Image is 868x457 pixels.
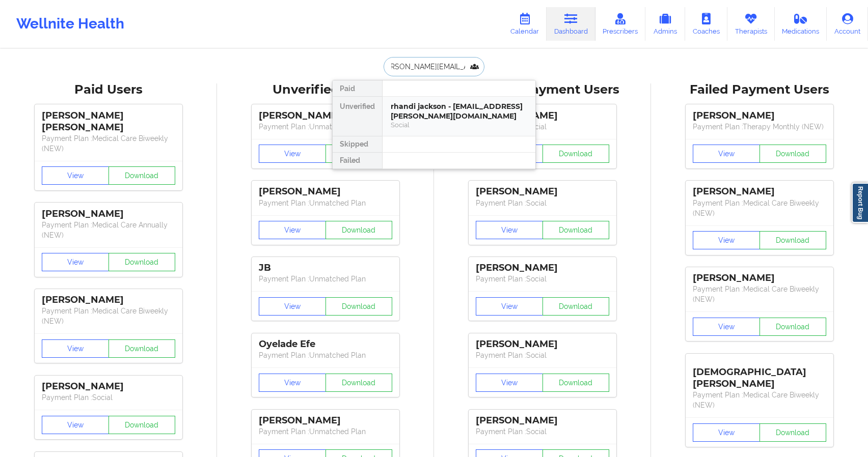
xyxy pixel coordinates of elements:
[333,153,382,169] div: Failed
[42,166,109,185] button: View
[108,416,176,434] button: Download
[333,136,382,153] div: Skipped
[542,221,610,239] button: Download
[759,145,827,163] button: Download
[42,294,175,306] div: [PERSON_NAME]
[542,297,610,316] button: Download
[7,82,210,98] div: Paid Users
[476,186,609,197] div: [PERSON_NAME]
[259,221,326,239] button: View
[259,374,326,392] button: View
[693,359,826,390] div: [DEMOGRAPHIC_DATA][PERSON_NAME]
[391,121,527,129] div: Social
[693,390,826,410] p: Payment Plan : Medical Care Biweekly (NEW)
[595,7,646,41] a: Prescribers
[259,350,392,360] p: Payment Plan : Unmatched Plan
[547,7,595,41] a: Dashboard
[693,318,760,336] button: View
[441,82,644,98] div: Skipped Payment Users
[476,198,609,208] p: Payment Plan : Social
[259,262,392,274] div: JB
[542,374,610,392] button: Download
[259,198,392,208] p: Payment Plan : Unmatched Plan
[476,221,543,239] button: View
[42,220,175,240] p: Payment Plan : Medical Care Annually (NEW)
[693,231,760,249] button: View
[685,7,727,41] a: Coaches
[476,338,609,350] div: [PERSON_NAME]
[693,186,826,197] div: [PERSON_NAME]
[325,145,393,163] button: Download
[259,426,392,437] p: Payment Plan : Unmatched Plan
[259,145,326,163] button: View
[759,231,827,249] button: Download
[693,284,826,304] p: Payment Plan : Medical Care Biweekly (NEW)
[759,318,827,336] button: Download
[503,7,547,41] a: Calendar
[693,110,826,122] div: [PERSON_NAME]
[108,253,176,271] button: Download
[476,274,609,284] p: Payment Plan : Social
[827,7,868,41] a: Account
[645,7,685,41] a: Admins
[693,145,760,163] button: View
[259,338,392,350] div: Oyelade Efe
[42,133,175,154] p: Payment Plan : Medical Care Biweekly (NEW)
[42,416,109,434] button: View
[476,350,609,360] p: Payment Plan : Social
[42,110,175,133] div: [PERSON_NAME] [PERSON_NAME]
[325,297,393,316] button: Download
[542,145,610,163] button: Download
[259,186,392,197] div: [PERSON_NAME]
[658,82,861,98] div: Failed Payment Users
[259,110,392,122] div: [PERSON_NAME]
[476,110,609,122] div: [PERSON_NAME]
[42,253,109,271] button: View
[42,392,175,403] p: Payment Plan : Social
[693,198,826,218] p: Payment Plan : Medical Care Biweekly (NEW)
[476,426,609,437] p: Payment Plan : Social
[476,374,543,392] button: View
[259,297,326,316] button: View
[333,97,382,136] div: Unverified
[42,339,109,358] button: View
[108,166,176,185] button: Download
[391,102,527,121] div: rhandi jackson - [EMAIL_ADDRESS][PERSON_NAME][DOMAIN_NAME]
[42,306,175,326] p: Payment Plan : Medical Care Biweekly (NEW)
[476,262,609,274] div: [PERSON_NAME]
[259,274,392,284] p: Payment Plan : Unmatched Plan
[259,122,392,132] p: Payment Plan : Unmatched Plan
[693,272,826,284] div: [PERSON_NAME]
[476,415,609,426] div: [PERSON_NAME]
[333,80,382,97] div: Paid
[759,423,827,442] button: Download
[42,381,175,392] div: [PERSON_NAME]
[693,423,760,442] button: View
[42,208,175,220] div: [PERSON_NAME]
[325,374,393,392] button: Download
[852,183,868,223] a: Report Bug
[693,122,826,132] p: Payment Plan : Therapy Monthly (NEW)
[727,7,775,41] a: Therapists
[775,7,827,41] a: Medications
[476,122,609,132] p: Payment Plan : Social
[259,415,392,426] div: [PERSON_NAME]
[224,82,427,98] div: Unverified Users
[108,339,176,358] button: Download
[476,297,543,316] button: View
[325,221,393,239] button: Download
